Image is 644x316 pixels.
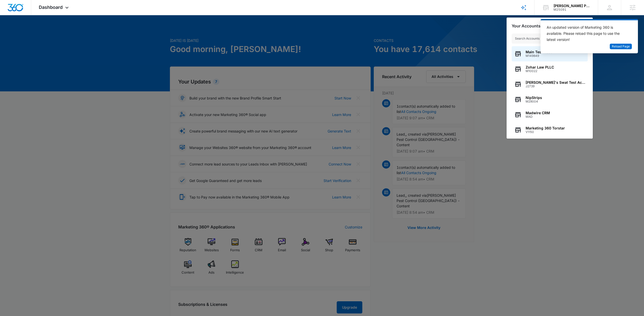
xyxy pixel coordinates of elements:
button: Reload Page [610,44,632,49]
span: [PERSON_NAME]'s Swat Test Account [526,80,585,85]
button: [PERSON_NAME]'s Swat Test AccountJ2739 [512,77,588,92]
span: V1150 [526,130,565,134]
button: NipStripsM29004 [512,92,588,107]
span: M29004 [526,100,542,103]
span: M149849 [526,54,558,58]
div: account name [553,4,591,8]
span: Dashboard [39,5,63,10]
span: MAD [526,115,550,119]
h2: Your Accounts [512,24,541,28]
span: Madwire CRM [526,111,550,115]
div: An updated version of Marketing 360 is available. Please reload this page to use the latest version! [547,24,626,43]
span: M10022 [526,69,554,73]
span: Main Test Account [526,50,558,54]
span: Marketing 360 Torstar [526,126,565,130]
div: account id [553,8,591,11]
span: J2739 [526,85,585,88]
button: Zohar Law PLLCM10022 [512,61,588,77]
button: Madwire CRMMAD [512,107,588,122]
input: Search Accounts [512,34,588,44]
span: Zohar Law PLLC [526,65,554,69]
button: Main Test AccountM149849 [512,46,588,61]
button: Marketing 360 TorstarV1150 [512,122,588,138]
span: NipStrips [526,96,542,100]
span: Reload Page [612,44,630,49]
